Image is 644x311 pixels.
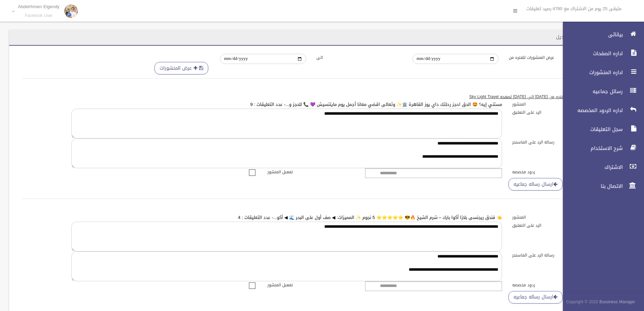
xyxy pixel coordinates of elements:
label: الرد على التعليق [507,222,605,229]
a: الاتصال بنا [557,179,644,194]
a: 👈 فندق ريجنسى بلازا أكوا بارك – شرم الشيخ 🔥😎 ⭐⭐⭐⭐⭐ 5 نجوم ✨ المميزات: ◀ صف أول على البحر 🌊 ◀ أكو.... [238,213,502,222]
p: Abdelrhmen Elgendy [18,4,59,9]
small: Facebook User [18,13,59,18]
label: رساله الرد على الماسنجر [507,138,605,146]
a: اداره الصفحات [557,46,644,61]
span: الاشتراك [557,164,625,171]
span: سجل التعليقات [557,126,625,133]
label: الى [311,54,408,61]
a: شرح الاستخدام [557,141,644,156]
a: ارسال رساله جماعيه [508,291,563,304]
a: ارسال رساله جماعيه [508,178,563,191]
span: اداره الصفحات [557,50,625,57]
strong: Bussiness Manager [599,298,635,306]
a: اداره الردود المخصصه [557,103,644,118]
a: رسائل جماعيه [557,84,644,99]
button: عرض المنشورات [154,62,208,74]
label: الرد على التعليق [507,109,605,116]
label: تفعيل المنشور [262,281,360,289]
u: قائمه ب 50 منشور للفتره من [DATE] الى [DATE] لصفحه Sky Light Travel [469,93,600,101]
label: عرض المنشورات للفتره من [504,54,600,61]
a: بياناتى [557,27,644,42]
a: مستني إيه؟ 🤩 الحق احجز رحلتك داي يوز القاهرة 🏛️✨ وتعالى اقضي معانا أجمل يوم مايتنسيش 💜 📞 للحجز و.... [250,100,502,109]
label: ردود مخصصه [507,168,605,176]
span: اداره المنشورات [557,69,625,76]
header: اداره المنشورات / تعديل [548,30,613,44]
a: اداره المنشورات [557,65,644,80]
span: رسائل جماعيه [557,88,625,95]
label: المنشور [507,101,605,108]
span: بياناتى [557,31,625,38]
a: الاشتراك [557,160,644,175]
a: سجل التعليقات [557,122,644,137]
label: ردود مخصصه [507,281,605,289]
label: المنشور [507,214,605,221]
span: الاتصال بنا [557,183,625,190]
label: رساله الرد على الماسنجر [507,251,605,259]
span: اداره الردود المخصصه [557,107,625,114]
label: تفعيل المنشور [262,168,360,176]
span: شرح الاستخدام [557,145,625,152]
span: Copyright © 2015 [566,298,598,306]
